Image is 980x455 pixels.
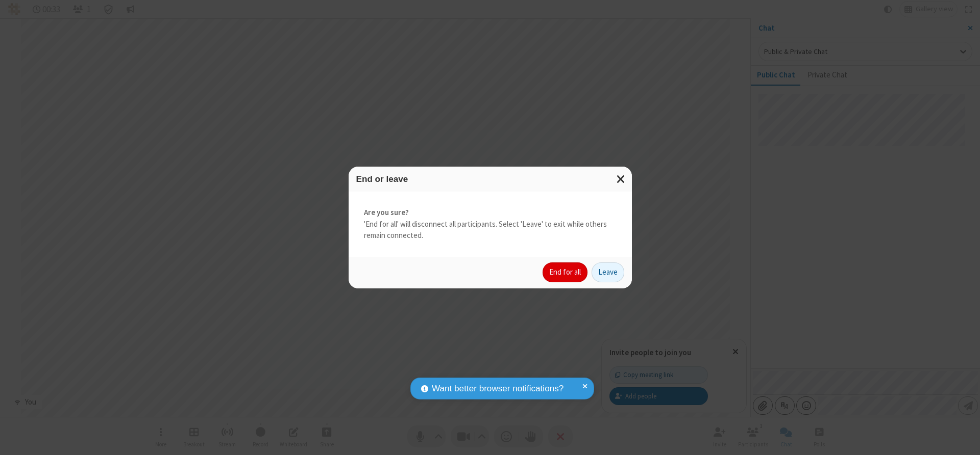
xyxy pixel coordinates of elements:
strong: Are you sure? [364,207,617,219]
span: Want better browser notifications? [432,382,563,395]
button: Leave [592,262,624,283]
button: Close modal [610,167,632,192]
h3: End or leave [356,174,624,184]
button: End for all [543,262,587,283]
div: 'End for all' will disconnect all participants. Select 'Leave' to exit while others remain connec... [349,192,632,257]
